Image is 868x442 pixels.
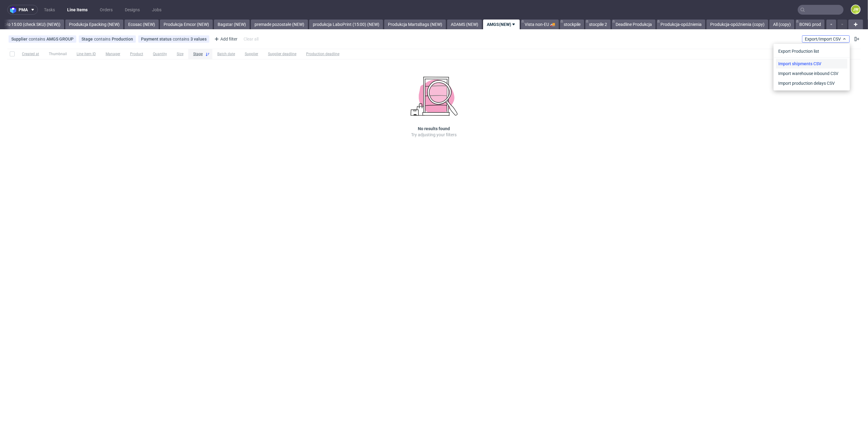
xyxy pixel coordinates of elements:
span: Payment status [141,37,173,41]
p: Try adjusting your filters [411,132,457,138]
span: Stage [81,37,94,41]
h3: No results found [418,126,450,132]
span: Manager [106,52,120,57]
a: Bagstar (NEW) [214,20,250,29]
a: Tasks [40,5,59,15]
span: contains [29,37,46,41]
a: Produkcja Epacking (NEW) [65,20,123,29]
span: Export/Import CSV [805,37,847,41]
div: Add filter [212,34,239,44]
a: Designs [121,5,143,15]
a: Vista non-EU 🚚 [521,20,559,29]
a: BONG prod [796,20,825,29]
div: Clear all [242,35,260,43]
span: contains [173,37,190,41]
button: pma [7,5,38,15]
figcaption: JW [852,5,860,14]
a: Produkcja Emcor (NEW) [160,20,213,29]
span: Supplier [11,37,29,41]
div: AMGS GROUP [46,37,74,41]
span: Quantity [153,52,167,57]
a: Import shipments CSV [776,59,848,69]
a: AMGS(NEW) [483,20,520,29]
span: pma [19,8,28,12]
img: logo [10,6,19,13]
span: Production deadline [306,52,339,57]
a: produkcja LaboPrint (15:00) (NEW) [309,20,383,29]
a: Import warehouse inbound CSV [776,69,848,78]
a: Produkcja-opóźnienia (copy) [707,20,768,29]
span: Size [177,52,183,57]
span: Supplier [245,52,258,57]
a: ADAMS (NEW) [447,20,482,29]
span: Product [130,52,143,57]
span: Line item ID [77,52,96,57]
span: Created at [22,52,39,57]
div: Export Production list [776,46,848,56]
a: Ecosac (NEW) [125,20,159,29]
a: premade pozostałe (NEW) [251,20,308,29]
a: Line Items [63,5,91,15]
div: 3 values [190,37,207,41]
a: Import production delays CSV [776,78,848,88]
a: stocpile 2 [585,20,611,29]
a: Produkcja-opóźnienia [657,20,705,29]
a: Produkcja MartsBags (NEW) [384,20,446,29]
span: Supplier deadline [268,52,296,57]
a: stockpile [560,20,584,29]
a: Orders [96,5,116,15]
a: Deadline Produkcja [612,20,656,29]
span: Stage [193,52,203,57]
a: All (copy) [769,20,794,29]
a: Jobs [148,5,165,15]
span: contains [94,37,112,41]
span: Thumbnail [49,52,67,57]
button: Export/Import CSV [802,35,850,43]
span: Batch date [217,52,235,57]
div: Production [112,37,133,41]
